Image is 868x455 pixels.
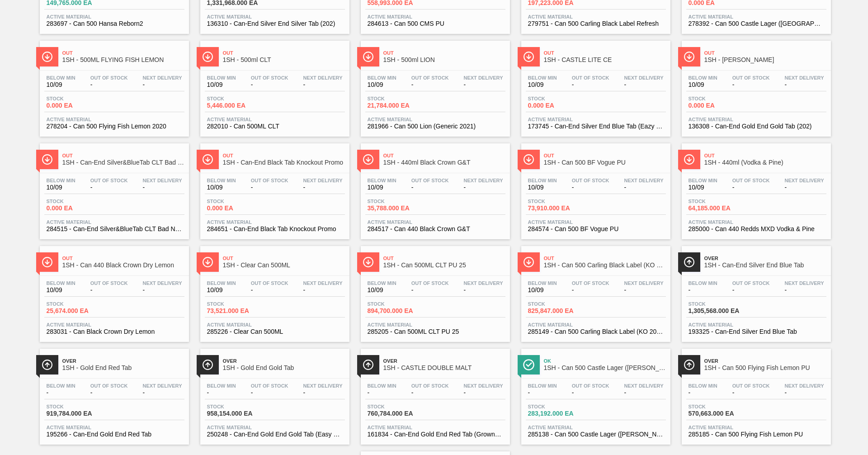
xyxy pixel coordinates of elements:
[704,256,826,261] span: Over
[689,328,824,335] span: 193325 - Can-End Silver End Blue Tab
[303,280,343,286] span: Next Delivery
[368,226,503,232] span: 284517 - Can 440 Black Crown G&T
[624,287,664,294] span: -
[202,256,213,268] img: Ícone
[624,383,664,389] span: Next Delivery
[675,239,835,342] a: ÍconeOver1SH - Can-End Silver End Blue TabBelow Min-Out Of Stock-Next Delivery-Stock1,305,568.000...
[572,287,609,294] span: -
[544,57,666,63] span: 1SH - CASTLE LITE CE
[675,137,835,239] a: ÍconeOut1SH - 440ml (Vodka & Pine)Below Min10/09Out Of Stock-Next Delivery-Stock64,185.000 EAActi...
[528,219,664,225] span: Active Material
[572,389,609,396] span: -
[689,404,752,409] span: Stock
[785,287,824,294] span: -
[143,389,182,396] span: -
[207,81,236,88] span: 10/09
[207,431,343,438] span: 250248 - Can-End Gold End Gold Tab (Easy Pour)
[411,81,449,88] span: -
[251,184,288,191] span: -
[368,184,396,191] span: 10/09
[47,301,110,307] span: Stock
[368,431,503,438] span: 161834 - Can-End Gold End Red Tab (Grownery P1)
[528,199,591,204] span: Stock
[207,199,270,204] span: Stock
[42,51,53,62] img: Ícone
[544,50,666,56] span: Out
[223,262,345,269] span: 1SH - Clear Can 500ML
[47,96,110,101] span: Stock
[528,123,664,130] span: 173745 - Can-End Silver End Blue Tab (Eazy Snow)
[47,81,75,88] span: 10/09
[689,301,752,307] span: Stock
[523,51,534,62] img: Ícone
[464,81,503,88] span: -
[689,287,717,294] span: -
[383,57,505,63] span: 1SH - 500ml LION
[689,14,824,19] span: Active Material
[207,383,236,389] span: Below Min
[383,50,505,56] span: Out
[207,322,343,327] span: Active Material
[90,184,128,191] span: -
[143,383,182,389] span: Next Delivery
[303,184,343,191] span: -
[368,14,503,19] span: Active Material
[572,75,609,81] span: Out Of Stock
[689,322,824,327] span: Active Material
[193,342,354,445] a: ÍconeOver1SH - Gold End Gold TabBelow Min-Out Of Stock-Next Delivery-Stock958,154.000 EAActive Ma...
[207,75,236,81] span: Below Min
[47,431,182,438] span: 195266 - Can-End Gold End Red Tab
[689,20,824,27] span: 278392 - Can 500 Castle Lager (Crib)
[223,57,345,63] span: 1SH - 500ml CLT
[47,184,75,191] span: 10/09
[464,178,503,183] span: Next Delivery
[207,117,343,122] span: Active Material
[464,383,503,389] span: Next Delivery
[251,75,288,81] span: Out Of Stock
[62,159,184,166] span: 1SH - Can-End Silver&BlueTab CLT Bad News Bingo
[528,75,557,81] span: Below Min
[368,96,431,101] span: Stock
[62,358,184,364] span: Over
[207,226,343,232] span: 284651 - Can-End Black Tab Knockout Promo
[207,96,270,101] span: Stock
[251,287,288,294] span: -
[223,50,345,56] span: Out
[47,280,75,286] span: Below Min
[207,425,343,430] span: Active Material
[732,81,770,88] span: -
[684,154,695,165] img: Ícone
[207,20,343,27] span: 136310 - Can-End Silver End Silver Tab (202)
[251,280,288,286] span: Out Of Stock
[704,153,826,158] span: Out
[368,383,396,389] span: Below Min
[47,322,182,327] span: Active Material
[514,342,675,445] a: ÍconeOk1SH - Can 500 Castle Lager ([PERSON_NAME])Below Min-Out Of Stock-Next Delivery-Stock283,19...
[464,75,503,81] span: Next Delivery
[223,358,345,364] span: Over
[47,287,75,294] span: 10/09
[33,137,193,239] a: ÍconeOut1SH - Can-End Silver&BlueTab CLT Bad News BingoBelow Min10/09Out Of Stock-Next Delivery-S...
[464,389,503,396] span: -
[47,102,110,109] span: 0.000 EA
[33,342,193,445] a: ÍconeOver1SH - Gold End Red TabBelow Min-Out Of Stock-Next Delivery-Stock919,784.000 EAActive Mat...
[303,75,343,81] span: Next Delivery
[368,117,503,122] span: Active Material
[207,328,343,335] span: 285226 - Clear Can 500ML
[363,359,374,370] img: Ícone
[684,256,695,268] img: Ícone
[689,410,752,417] span: 570,663.000 EA
[207,287,236,294] span: 10/09
[42,154,53,165] img: Ícone
[689,96,752,101] span: Stock
[514,137,675,239] a: ÍconeOut1SH - Can 500 BF Vogue PUBelow Min10/09Out Of Stock-Next Delivery-Stock73,910.000 EAActiv...
[689,123,824,130] span: 136308 - Can-End Gold End Gold Tab (202)
[363,154,374,165] img: Ícone
[368,301,431,307] span: Stock
[732,184,770,191] span: -
[207,14,343,19] span: Active Material
[47,410,110,417] span: 919,784.000 EA
[33,239,193,342] a: ÍconeOut1SH - Can 440 Black Crown Dry LemonBelow Min10/09Out Of Stock-Next Delivery-Stock25,674.0...
[207,123,343,130] span: 282010 - Can 500ML CLT
[303,287,343,294] span: -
